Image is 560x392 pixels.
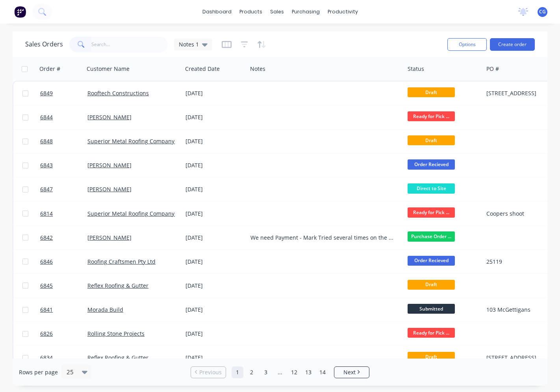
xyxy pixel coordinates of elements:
[185,161,244,169] div: [DATE]
[40,202,87,226] a: 6814
[246,366,258,378] a: Page 2
[302,366,314,378] a: Page 13
[185,137,244,145] div: [DATE]
[185,330,244,338] div: [DATE]
[87,258,156,265] a: Roofing Craftsmen Pty Ltd
[185,258,244,266] div: [DATE]
[91,37,168,52] input: Search...
[40,298,87,322] a: 6841
[408,65,424,73] div: Status
[288,366,300,378] a: Page 12
[179,40,199,48] span: Notes 1
[40,226,87,250] a: 6842
[87,185,132,193] a: [PERSON_NAME]
[40,185,53,193] span: 6847
[40,129,87,153] a: 6848
[185,306,244,314] div: [DATE]
[343,368,356,376] span: Next
[87,354,148,361] a: Reflex Roofing & Gutter
[87,65,130,73] div: Customer Name
[539,8,546,15] span: CG
[40,81,87,105] a: 6849
[198,6,235,18] a: dashboard
[486,65,499,73] div: PO #
[87,113,132,121] a: [PERSON_NAME]
[87,89,149,97] a: Rooftech Constructions
[185,282,244,290] div: [DATE]
[185,89,244,97] div: [DATE]
[40,210,53,218] span: 6814
[408,256,455,266] span: Order Recieved
[408,328,455,338] span: Ready for Pick ...
[408,183,455,193] span: Direct to Site
[408,87,455,97] span: Draft
[40,354,53,362] span: 6834
[40,306,53,314] span: 6841
[408,231,455,241] span: Purchase Order ...
[250,65,265,73] div: Notes
[447,38,487,51] button: Options
[40,322,87,346] a: 6826
[187,366,373,378] ul: Pagination
[185,113,244,121] div: [DATE]
[490,38,535,51] button: Create order
[266,6,288,18] div: sales
[317,366,328,378] a: Page 14
[40,234,53,242] span: 6842
[87,330,145,337] a: Rolling Stone Projects
[14,6,26,18] img: Factory
[408,159,455,169] span: Order Recieved
[40,250,87,274] a: 6846
[185,234,244,242] div: [DATE]
[274,366,286,378] a: Jump forward
[40,89,53,97] span: 6849
[324,6,362,18] div: productivity
[185,185,244,193] div: [DATE]
[250,234,394,242] div: We need Payment - Mark Tried several times on the phone
[25,41,63,48] h1: Sales Orders
[185,210,244,218] div: [DATE]
[87,210,194,217] a: Superior Metal Roofing Company Pty Ltd
[87,234,132,241] a: [PERSON_NAME]
[19,368,58,376] span: Rows per page
[408,352,455,362] span: Draft
[40,282,53,290] span: 6845
[87,161,132,169] a: [PERSON_NAME]
[40,161,53,169] span: 6843
[288,6,324,18] div: purchasing
[39,65,60,73] div: Order #
[40,258,53,266] span: 6846
[87,306,123,313] a: Morada Build
[232,366,243,378] a: Page 1 is your current page
[87,137,194,145] a: Superior Metal Roofing Company Pty Ltd
[40,330,53,338] span: 6826
[334,368,369,376] a: Next page
[87,282,148,289] a: Reflex Roofing & Gutter
[40,178,87,201] a: 6847
[40,113,53,121] span: 6844
[185,354,244,362] div: [DATE]
[40,346,87,370] a: 6834
[40,105,87,129] a: 6844
[408,207,455,217] span: Ready for Pick ...
[40,137,53,145] span: 6848
[191,368,226,376] a: Previous page
[185,65,220,73] div: Created Date
[40,153,87,177] a: 6843
[199,368,222,376] span: Previous
[260,366,272,378] a: Page 3
[235,6,266,18] div: products
[408,111,455,121] span: Ready for Pick ...
[408,304,455,314] span: Submitted
[408,135,455,145] span: Draft
[40,274,87,298] a: 6845
[408,280,455,290] span: Draft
